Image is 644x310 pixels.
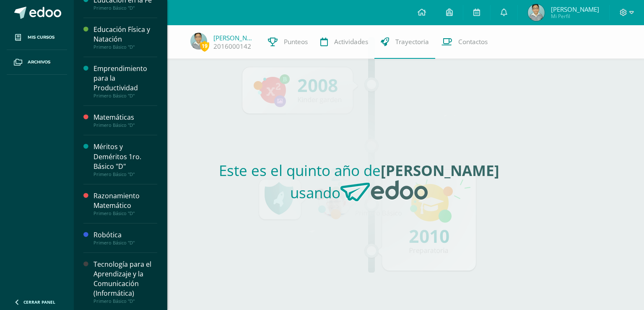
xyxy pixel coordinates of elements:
div: Robótica [93,230,157,240]
div: Primero Básico "D" [93,240,157,246]
strong: [PERSON_NAME] [381,160,499,180]
span: 19 [200,41,209,51]
span: Punteos [284,37,308,46]
div: Tecnología para el Aprendizaje y la Comunicación (Informática) [93,260,157,298]
a: 2016000142 [213,42,251,51]
span: Archivos [28,59,50,66]
a: MatemáticasPrimero Básico "D" [93,113,157,128]
div: Primero Básico "D" [93,44,157,50]
a: Archivos [7,50,67,75]
a: Mis cursos [7,25,67,50]
div: Primero Básico "D" [93,210,157,216]
div: Educación Física y Natación [93,25,157,44]
div: Primero Básico "D" [93,122,157,128]
a: Tecnología para el Aprendizaje y la Comunicación (Informática)Primero Básico "D" [93,260,157,304]
a: Actividades [314,25,374,59]
span: Trayectoria [395,37,429,46]
img: Edoo [340,180,428,202]
span: Mis cursos [28,34,55,41]
div: Matemáticas [93,113,157,122]
span: Contactos [458,37,488,46]
div: Razonamiento Matemático [93,191,157,210]
div: Méritos y Deméritos 1ro. Básico "D" [93,142,157,171]
span: Mi Perfil [551,13,599,20]
a: Trayectoria [374,25,435,59]
a: Razonamiento MatemáticoPrimero Básico "D" [93,191,157,216]
span: Cerrar panel [23,299,55,305]
a: [PERSON_NAME] [213,34,255,42]
span: Actividades [334,37,368,46]
div: Primero Básico "D" [93,298,157,304]
span: [PERSON_NAME] [551,5,599,13]
h2: Este es el quinto año de usando [169,160,549,209]
div: Primero Básico "D" [93,93,157,99]
a: Educación Física y NataciónPrimero Básico "D" [93,25,157,50]
div: Primero Básico "D" [93,171,157,177]
a: Contactos [435,25,494,59]
img: 85a0611ab22be2d9e2483d53f79cea3a.png [528,4,545,21]
a: Emprendimiento para la ProductividadPrimero Básico "D" [93,64,157,99]
div: Emprendimiento para la Productividad [93,64,157,93]
a: Punteos [262,25,314,59]
img: 85a0611ab22be2d9e2483d53f79cea3a.png [190,33,207,50]
a: Méritos y Deméritos 1ro. Básico "D"Primero Básico "D" [93,142,157,177]
a: RobóticaPrimero Básico "D" [93,230,157,246]
div: Primero Básico "D" [93,5,157,11]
